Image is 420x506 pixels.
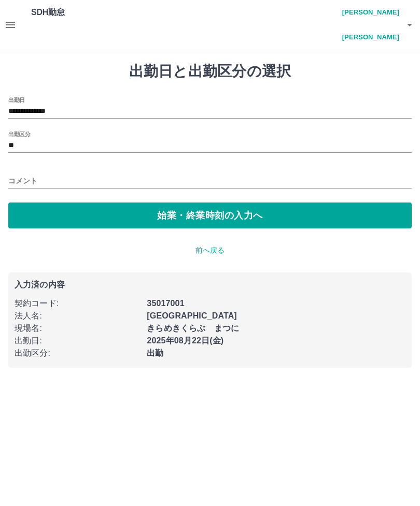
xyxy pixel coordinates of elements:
h1: 出勤日と出勤区分の選択 [8,63,412,80]
b: 出勤 [147,349,163,357]
p: 契約コード : [15,297,141,310]
p: 出勤区分 : [15,347,141,359]
label: 出勤日 [8,96,25,104]
button: 始業・終業時刻の入力へ [8,203,412,228]
p: 現場名 : [15,322,141,335]
p: 出勤日 : [15,335,141,347]
b: [GEOGRAPHIC_DATA] [147,311,237,320]
b: きらめきくらぶ まつに [147,324,239,332]
p: 入力済の内容 [15,281,405,289]
b: 2025年08月22日(金) [147,336,223,345]
label: 出勤区分 [8,130,30,138]
b: 35017001 [147,299,184,308]
p: 前へ戻る [8,245,412,256]
p: 法人名 : [15,310,141,322]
